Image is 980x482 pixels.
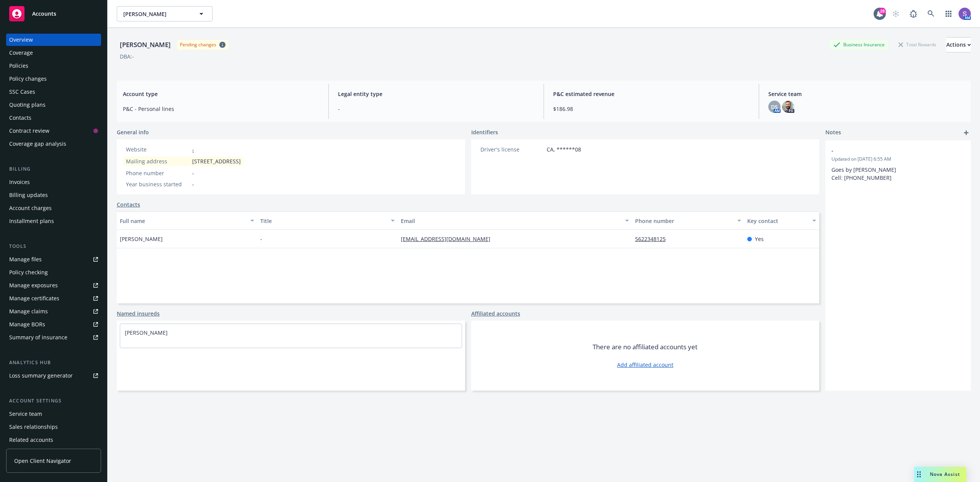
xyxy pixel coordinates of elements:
span: Pending changes [177,40,229,49]
span: - [831,147,945,155]
div: [PERSON_NAME] [117,40,174,50]
a: Start snowing [888,6,903,21]
span: P&C estimated revenue [553,90,750,98]
a: Contacts [6,112,101,124]
a: Invoices [6,176,101,188]
div: Manage exposures [9,279,58,291]
button: Key contact [744,212,819,230]
a: 5622348125 [635,235,672,243]
div: Billing [6,165,101,173]
a: Manage BORs [6,318,101,331]
a: Affiliated accounts [471,309,520,318]
span: Service team [768,90,965,98]
div: Loss summary generator [9,370,73,382]
span: Yes [755,235,764,243]
span: - [260,235,262,243]
div: Pending changes [180,41,216,48]
a: Contacts [117,200,140,208]
div: Manage BORs [9,318,45,331]
div: -Updated on [DATE] 6:55 AMGoes by [PERSON_NAME] Cell: [PHONE_NUMBER] [825,140,971,188]
div: Full name [120,217,246,225]
span: [PERSON_NAME] [120,235,163,243]
a: Related accounts [6,434,101,446]
a: Coverage gap analysis [6,138,101,150]
div: Phone number [635,217,733,225]
span: General info [117,128,149,136]
div: Key contact [747,217,808,225]
a: Installment plans [6,215,101,227]
a: Report a Bug [906,6,921,21]
div: Total Rewards [895,40,940,49]
a: Manage exposures [6,279,101,291]
a: [PERSON_NAME] [125,329,168,336]
a: Loss summary generator [6,370,101,382]
a: Quoting plans [6,99,101,111]
div: Policy checking [9,266,48,278]
img: photo [959,8,971,20]
button: Full name [117,212,257,230]
a: Summary of insurance [6,331,101,344]
div: Overview [9,34,33,46]
a: Billing updates [6,189,101,201]
span: [STREET_ADDRESS] [192,157,241,165]
a: [EMAIL_ADDRESS][DOMAIN_NAME] [401,235,497,243]
div: DBA: - [120,52,134,60]
span: DS [771,103,778,111]
div: Manage certificates [9,292,59,305]
div: Driver's license [480,145,544,153]
a: Accounts [6,3,101,24]
button: Phone number [632,212,745,230]
span: Legal entity type [338,90,534,98]
a: Manage claims [6,305,101,318]
span: P&C - Personal lines [123,105,319,113]
span: Open Client Navigator [14,457,71,465]
span: [PERSON_NAME] [123,10,189,18]
button: [PERSON_NAME] [117,6,212,21]
span: Accounts [32,11,56,17]
span: Notes [825,128,841,137]
span: Identifiers [471,128,498,136]
a: Policies [6,60,101,72]
span: - [192,180,194,188]
div: Invoices [9,176,30,188]
div: Account charges [9,202,52,214]
a: Named insureds [117,309,160,318]
div: Manage claims [9,305,48,318]
a: Coverage [6,47,101,59]
span: $186.98 [553,105,750,113]
a: Sales relationships [6,421,101,433]
button: Actions [946,37,971,52]
a: Switch app [941,6,956,21]
a: Policy checking [6,266,101,278]
div: Sales relationships [9,421,58,433]
div: Analytics hub [6,359,101,366]
a: Manage files [6,253,101,265]
p: Goes by [PERSON_NAME] Cell: [PHONE_NUMBER] [831,166,965,182]
a: Manage certificates [6,292,101,305]
div: Drag to move [914,467,924,482]
button: Email [398,212,632,230]
a: Overview [6,34,101,46]
a: - [192,146,194,153]
div: Service team [9,408,42,420]
div: Coverage [9,47,33,59]
a: Policy changes [6,73,101,85]
div: SSC Cases [9,86,35,98]
a: SSC Cases [6,86,101,98]
a: Contract review [6,125,101,137]
div: Billing updates [9,189,48,201]
div: Tools [6,243,101,250]
a: add [962,128,971,137]
div: Email [401,217,621,225]
div: Contacts [9,112,31,124]
div: Related accounts [9,434,53,446]
div: Manage files [9,253,42,265]
span: - [192,169,194,177]
button: Nova Assist [914,467,966,482]
div: Website [126,145,189,153]
div: Installment plans [9,215,54,227]
span: Account type [123,90,319,98]
div: Phone number [126,169,189,177]
div: Policies [9,60,28,72]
